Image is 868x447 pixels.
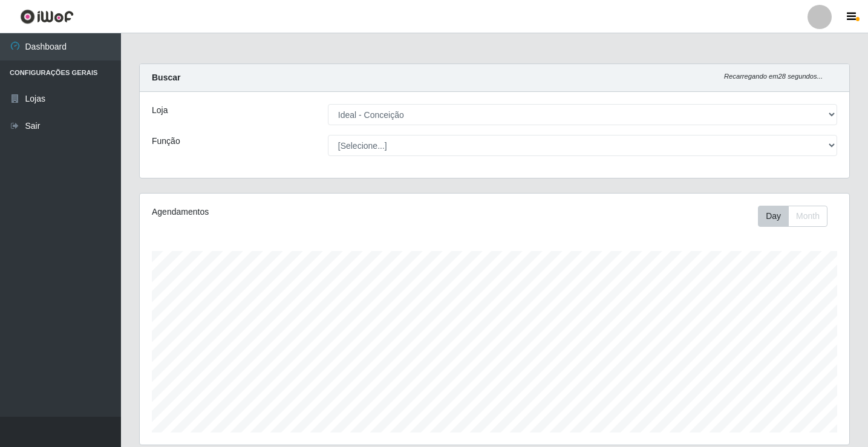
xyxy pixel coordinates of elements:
[724,73,823,80] i: Recarregando em 28 segundos...
[758,206,789,227] button: Day
[788,206,827,227] button: Month
[152,135,180,148] label: Função
[152,73,180,82] strong: Buscar
[758,206,837,227] div: Toolbar with button groups
[20,9,74,24] img: CoreUI Logo
[758,206,827,227] div: First group
[152,104,168,117] label: Loja
[152,206,427,218] div: Agendamentos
